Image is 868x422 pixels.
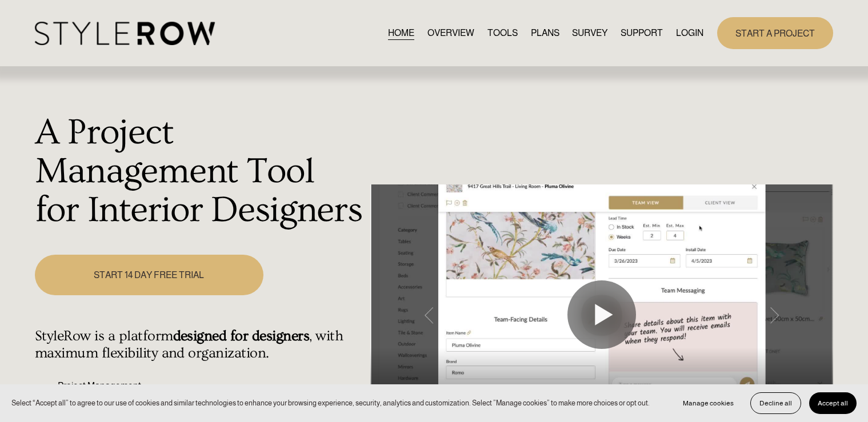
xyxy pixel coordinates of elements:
[567,280,636,349] button: Play
[750,392,801,414] button: Decline all
[531,25,559,41] a: PLANS
[683,399,734,407] span: Manage cookies
[11,397,650,408] p: Select “Accept all” to agree to our use of cookies and similar technologies to enhance your brows...
[818,399,848,407] span: Accept all
[173,328,310,344] strong: designed for designers
[717,17,833,49] a: START A PROJECT
[487,25,518,41] a: TOOLS
[676,25,703,41] a: LOGIN
[809,392,857,414] button: Accept all
[35,328,364,362] h4: StyleRow is a platform , with maximum flexibility and organization.
[35,255,263,295] a: START 14 DAY FREE TRIAL
[427,25,474,41] a: OVERVIEW
[35,114,364,230] h1: A Project Management Tool for Interior Designers
[58,379,364,393] p: Project Management
[388,25,414,41] a: HOME
[621,25,663,41] a: folder dropdown
[674,392,742,414] button: Manage cookies
[572,25,607,41] a: SURVEY
[35,22,215,45] img: StyleRow
[759,399,792,407] span: Decline all
[621,26,663,40] span: SUPPORT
